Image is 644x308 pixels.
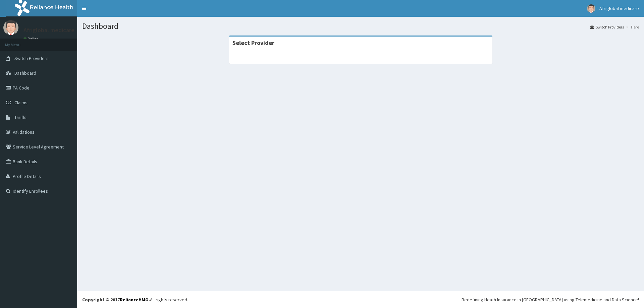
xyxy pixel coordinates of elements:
[77,291,644,308] footer: All rights reserved.
[232,39,274,47] strong: Select Provider
[599,5,639,11] span: Afriglobal medicare
[3,20,18,35] img: User Image
[590,24,624,30] a: Switch Providers
[120,297,149,303] a: RelianceHMO
[14,70,36,76] span: Dashboard
[82,22,639,30] h1: Dashboard
[625,24,639,30] li: Here
[462,296,639,303] div: Redefining Heath Insurance in [GEOGRAPHIC_DATA] using Telemedicine and Data Science!
[23,27,74,33] p: Afriglobal medicare
[587,4,595,13] img: User Image
[14,55,49,61] span: Switch Providers
[82,297,150,303] strong: Copyright © 2017 .
[14,114,26,120] span: Tariffs
[23,37,40,41] a: Online
[14,100,28,106] span: Claims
